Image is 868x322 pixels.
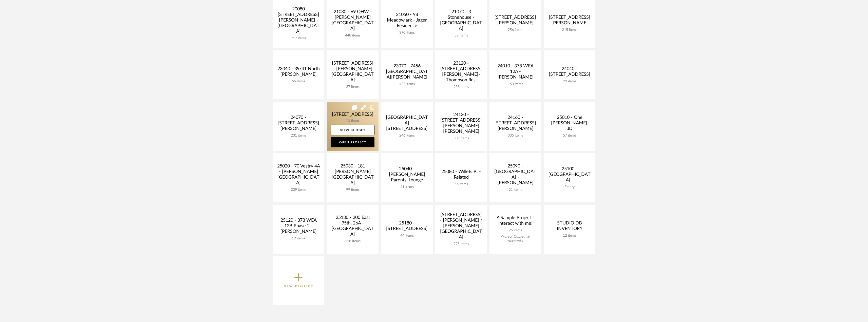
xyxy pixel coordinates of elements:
[385,115,429,134] div: [GEOGRAPHIC_DATA][STREET_ADDRESS]
[548,166,591,185] div: 25100 - [GEOGRAPHIC_DATA] -
[439,112,483,136] div: 24130 - [STREET_ADDRESS][PERSON_NAME][PERSON_NAME]
[385,220,429,234] div: 25180 - [STREET_ADDRESS]
[439,33,483,38] div: 38 items
[385,63,429,82] div: 23070 - 7456 [GEOGRAPHIC_DATA][PERSON_NAME]
[277,36,320,41] div: 717 items
[284,284,313,289] p: New Project
[331,61,374,85] div: [STREET_ADDRESS] - [PERSON_NAME][GEOGRAPHIC_DATA]
[548,15,591,28] div: [STREET_ADDRESS][PERSON_NAME]
[439,85,483,89] div: 238 items
[277,6,320,36] div: 20080 [STREET_ADDRESS][PERSON_NAME] - [GEOGRAPHIC_DATA]
[273,256,324,305] button: New Project
[494,82,537,86] div: 153 items
[548,115,591,134] div: 25010 - One [PERSON_NAME], 3D
[439,136,483,141] div: 309 items
[439,169,483,182] div: 25080 - Willets Pt - Related
[331,9,374,33] div: 21030 - 69 QHW - [PERSON_NAME][GEOGRAPHIC_DATA]
[331,137,374,147] a: Open Project
[331,33,374,38] div: 448 items
[277,115,320,134] div: 24070 - [STREET_ADDRESS][PERSON_NAME]
[494,134,537,138] div: 335 items
[494,28,537,32] div: 256 items
[331,125,374,135] a: View Budget
[494,215,537,228] div: A Sample Project - interact with me!
[439,61,483,85] div: 23120 - [STREET_ADDRESS][PERSON_NAME]-Thompson Res.
[277,218,320,236] div: 25120 - 378 WEA 12B Phase 2 - [PERSON_NAME]
[494,115,537,134] div: 24160 - [STREET_ADDRESS][PERSON_NAME]
[439,182,483,186] div: 56 items
[385,166,429,185] div: 25040 - [PERSON_NAME] Parents' Lounge
[277,66,320,79] div: 23040 - 39/41 North [PERSON_NAME]
[494,163,537,188] div: 25090 - [GEOGRAPHIC_DATA] - [PERSON_NAME]
[548,234,591,238] div: 12 items
[548,220,591,234] div: STUDIO DB INVENTORY
[331,188,374,192] div: 99 items
[548,134,591,138] div: 57 items
[331,239,374,243] div: 118 items
[439,212,483,242] div: [STREET_ADDRESS] - [PERSON_NAME] / [PERSON_NAME][GEOGRAPHIC_DATA]
[548,79,591,84] div: 29 items
[331,85,374,89] div: 27 items
[277,188,320,192] div: 239 items
[548,28,591,32] div: 215 items
[277,163,320,188] div: 25020 - 70 Vestry 4A - [PERSON_NAME][GEOGRAPHIC_DATA]
[277,236,320,241] div: 19 items
[439,242,483,246] div: 225 items
[494,188,537,192] div: 21 items
[277,134,320,138] div: 231 items
[548,185,591,189] div: Empty
[385,31,429,35] div: 370 items
[439,9,483,33] div: 21070 - 3 Stonehouse - [GEOGRAPHIC_DATA]
[385,82,429,86] div: 422 items
[331,215,374,239] div: 25130 - 200 East 95th, 26A - [GEOGRAPHIC_DATA]
[494,228,537,233] div: 25 items
[494,63,537,82] div: 24010 - 378 WEA 12A - [PERSON_NAME]
[385,12,429,31] div: 21050 - 98 Meadowlark - Jager Residence
[385,234,429,238] div: 44 items
[331,163,374,188] div: 25030 - 181 [PERSON_NAME][GEOGRAPHIC_DATA]
[494,235,537,243] div: Project Copied to Accounts
[494,15,537,28] div: [STREET_ADDRESS][PERSON_NAME]
[385,134,429,138] div: 246 items
[548,66,591,79] div: 24040 - [STREET_ADDRESS]
[277,79,320,84] div: 55 items
[385,185,429,189] div: 41 items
